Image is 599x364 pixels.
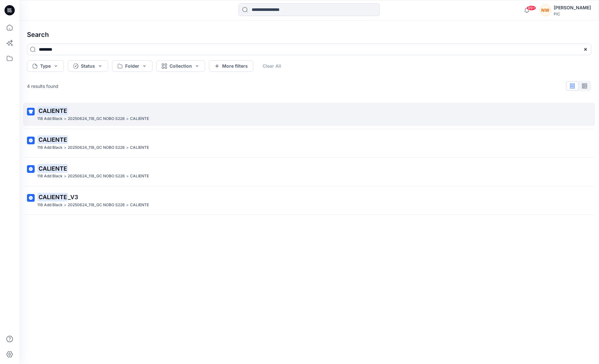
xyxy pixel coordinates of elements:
[37,192,68,201] mark: CALIENTE
[209,60,253,72] button: More filters
[126,144,129,151] p: >
[68,60,108,72] button: Status
[37,106,68,115] mark: CALIENTE
[68,144,125,151] p: 20250624_118_GC NOBO S226
[37,164,68,173] mark: CALIENTE
[23,131,595,155] a: CALIENTE118 Add Black>20250624_118_GC NOBO S226>CALIENTE
[68,194,78,200] span: _V3
[126,173,129,180] p: >
[68,202,125,208] p: 20250624_118_GC NOBO S226
[23,103,595,126] a: CALIENTE118 Add Black>20250624_118_GC NOBO S226>CALIENTE
[130,144,149,151] p: CALIENTE
[126,202,129,208] p: >
[68,173,125,180] p: 20250624_118_GC NOBO S226
[23,160,595,183] a: CALIENTE118 Add Black>20250624_118_GC NOBO S226>CALIENTE
[68,115,125,122] p: 20250624_118_GC NOBO S226
[37,144,63,151] p: 118 Add Black
[130,115,149,122] p: CALIENTE
[540,4,551,16] div: NW
[526,5,536,11] span: 99+
[130,202,149,208] p: CALIENTE
[554,12,591,16] div: PIC
[64,202,66,208] p: >
[37,135,68,144] mark: CALIENTE
[112,60,152,72] button: Folder
[64,115,66,122] p: >
[27,83,58,89] p: 4 results found
[37,115,63,122] p: 118 Add Black
[64,144,66,151] p: >
[64,173,66,180] p: >
[554,4,591,12] div: [PERSON_NAME]
[37,202,63,208] p: 118 Add Black
[22,26,596,44] h4: Search
[126,115,129,122] p: >
[156,60,205,72] button: Collection
[130,173,149,180] p: CALIENTE
[27,60,64,72] button: Type
[37,173,63,180] p: 118 Add Black
[23,189,595,212] a: CALIENTE_V3118 Add Black>20250624_118_GC NOBO S226>CALIENTE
